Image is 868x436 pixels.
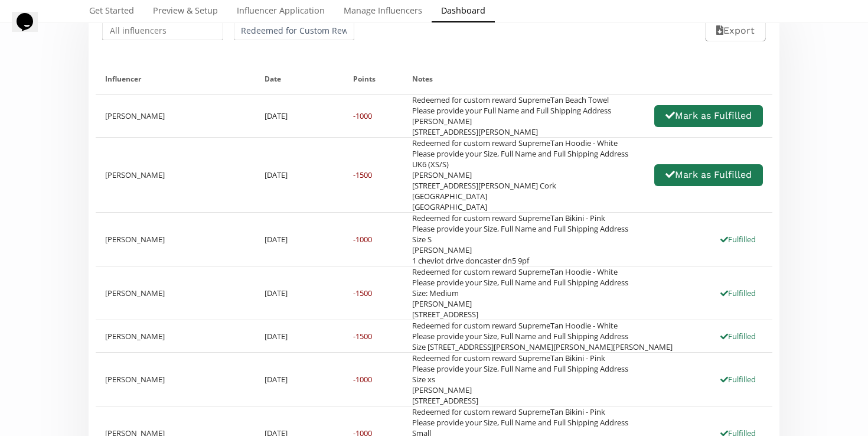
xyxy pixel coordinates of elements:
div: Fulfilled [713,234,763,245]
div: [DATE] [255,138,344,212]
div: [PERSON_NAME] [96,138,255,212]
div: -1000 [353,234,372,245]
div: Fulfilled [713,288,763,298]
div: [PERSON_NAME] [96,95,255,137]
div: -1500 [353,170,372,180]
div: [DATE] [255,266,344,320]
div: [PERSON_NAME] [96,266,255,320]
div: -1500 [353,331,372,341]
div: [PERSON_NAME] [96,213,255,266]
iframe: chat widget [12,12,50,47]
div: Fulfilled [713,331,763,341]
input: All influencers [100,19,225,42]
div: Date [265,64,335,94]
div: Notes [412,64,763,94]
div: Fulfilled [713,374,763,385]
div: Redeemed for custom reward SupremeTan Hoodie - White Please provide your Size, Full Name and Full... [412,138,628,212]
div: [DATE] [255,320,344,352]
div: Redeemed for custom reward SupremeTan Hoodie - White Please provide your Size, Full Name and Full... [412,320,673,352]
button: Mark as Fulfilled [654,164,763,186]
div: Redeemed for custom reward SupremeTan Bikini - Pink Please provide your Size, Full Name and Full ... [412,353,628,406]
div: Redeemed for custom reward SupremeTan Bikini - Pink Please provide your Size, Full Name and Full ... [412,213,628,266]
button: Mark as Fulfilled [654,105,763,127]
button: Export [705,19,766,41]
div: -1000 [353,374,372,385]
div: [DATE] [255,213,344,266]
div: [DATE] [255,353,344,406]
div: -1500 [353,288,372,298]
div: [DATE] [255,95,344,137]
div: [PERSON_NAME] [96,353,255,406]
div: Redeemed for custom reward SupremeTan Hoodie - White Please provide your Size, Full Name and Full... [412,266,628,320]
div: [PERSON_NAME] [96,320,255,352]
div: Influencer [105,64,246,94]
div: Redeemed for custom reward SupremeTan Beach Towel Please provide your Full Name and Full Shipping... [412,95,611,137]
div: Points [353,64,393,94]
div: -1000 [353,110,372,121]
input: All types [232,19,357,42]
